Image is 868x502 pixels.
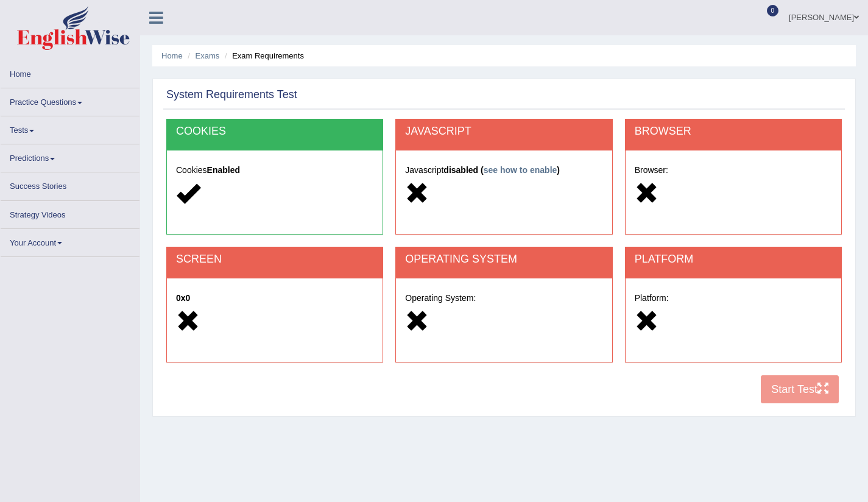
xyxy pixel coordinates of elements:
a: Practice Questions [1,88,139,112]
a: Home [161,51,183,60]
h5: Operating System: [405,294,602,303]
a: Your Account [1,229,139,253]
h2: BROWSER [635,125,832,138]
span: 0 [767,5,779,16]
h5: Browser: [635,166,832,175]
h2: SCREEN [176,253,373,266]
a: see how to enable [484,165,557,175]
a: Tests [1,116,139,140]
strong: disabled ( ) [443,165,560,175]
h2: OPERATING SYSTEM [405,253,602,266]
h5: Platform: [635,294,832,303]
h2: PLATFORM [635,253,832,266]
li: Exam Requirements [222,50,304,62]
h5: Javascript [405,166,602,175]
a: Home [1,60,139,84]
h2: JAVASCRIPT [405,125,602,138]
a: Strategy Videos [1,201,139,225]
strong: Enabled [207,165,240,175]
h2: COOKIES [176,125,373,138]
a: Success Stories [1,172,139,196]
h5: Cookies [176,166,373,175]
a: Exams [196,51,220,60]
strong: 0x0 [176,293,190,303]
a: Predictions [1,144,139,168]
h2: System Requirements Test [166,89,297,101]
